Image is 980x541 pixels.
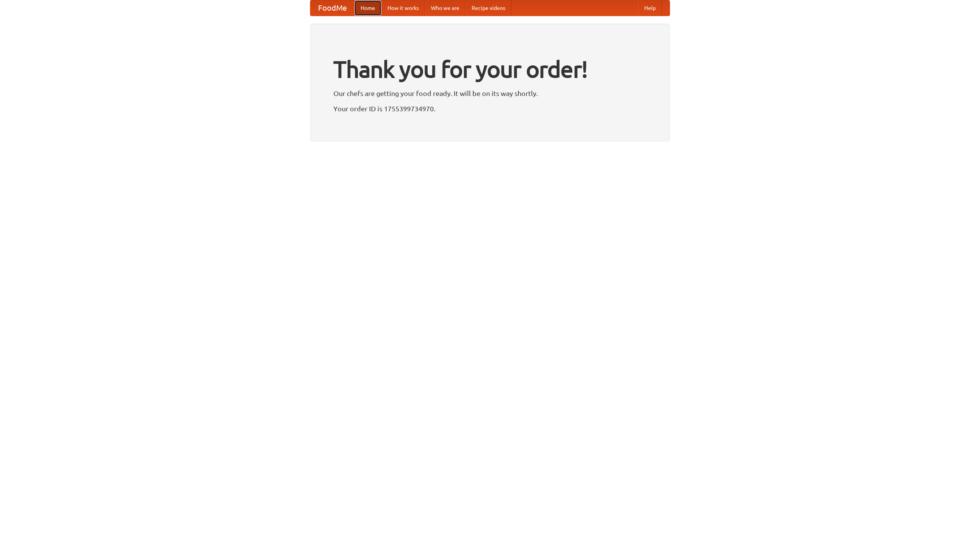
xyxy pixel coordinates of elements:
[333,88,647,99] p: Our chefs are getting your food ready. It will be on its way shortly.
[333,51,647,88] h1: Thank you for your order!
[465,0,511,16] a: Recipe videos
[354,0,381,16] a: Home
[638,0,662,16] a: Help
[310,0,354,16] a: FoodMe
[425,0,465,16] a: Who we are
[381,0,425,16] a: How it works
[333,103,647,114] p: Your order ID is 1755399734970.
